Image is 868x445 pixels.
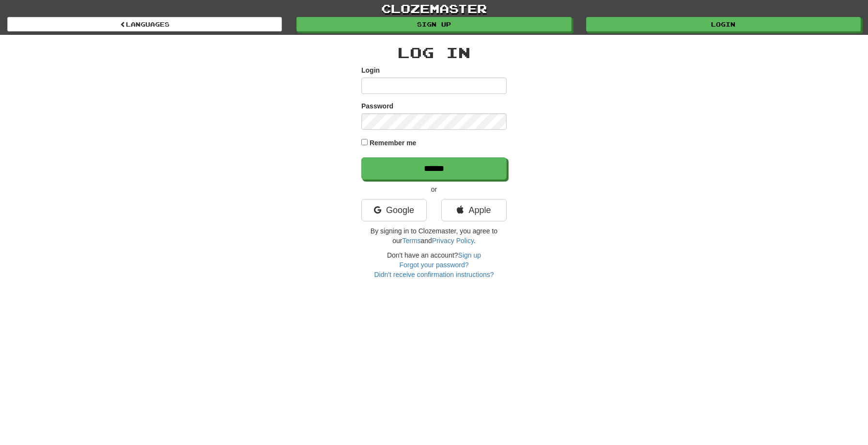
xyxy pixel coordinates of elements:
label: Login [361,65,380,75]
a: Forgot your password? [399,261,468,269]
div: Don't have an account? [361,250,507,279]
a: Sign up [458,251,481,259]
a: Didn't receive confirmation instructions? [374,271,494,278]
a: Sign up [296,17,571,31]
label: Remember me [370,138,417,148]
a: Apple [441,199,507,221]
p: By signing in to Clozemaster, you agree to our and . [361,226,507,246]
a: Google [361,199,427,221]
a: Languages [7,17,282,31]
a: Privacy Policy [432,237,474,245]
a: Terms [402,237,420,245]
a: Login [586,17,861,31]
label: Password [361,101,393,111]
h2: Log In [361,45,507,61]
p: or [361,184,507,194]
